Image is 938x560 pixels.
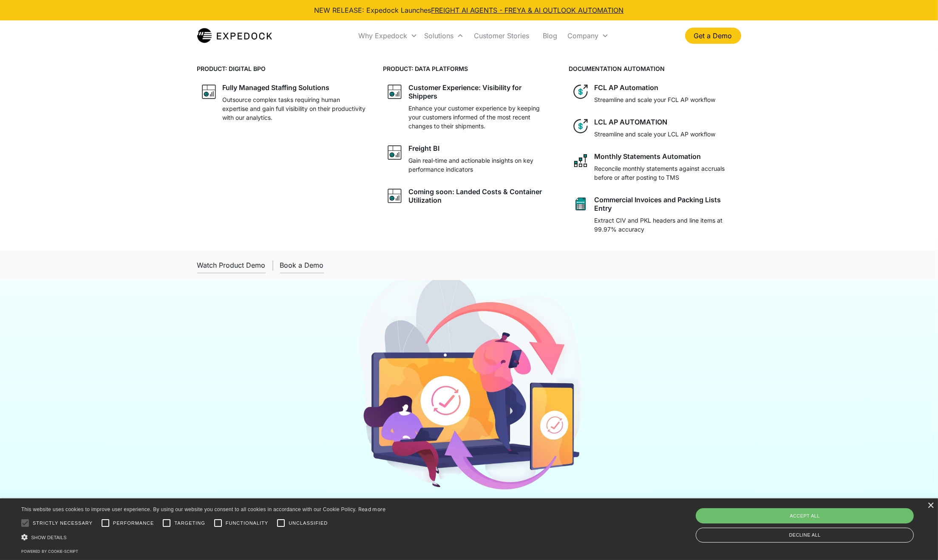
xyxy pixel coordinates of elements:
[197,27,272,44] img: Expedock Logo
[424,31,453,40] div: Solutions
[572,152,589,169] img: network like icon
[572,118,589,135] img: dollar icon
[569,114,741,142] a: dollar iconLCL AP AUTOMATIONStreamline and scale your LCL AP workflow
[594,195,737,212] div: Commercial Invoices and Packing Lists Entry
[564,21,612,50] div: Company
[21,533,386,542] div: Show details
[594,152,701,161] div: Monthly Statements Automation
[383,141,555,177] a: graph iconFreight BIGain real-time and actionable insights on key performance indicators
[197,64,369,73] h4: PRODUCT: DIGITAL BPO
[408,83,552,100] div: Customer Experience: Visibility for Shippers
[386,144,403,161] img: graph icon
[113,520,154,527] span: Performance
[353,267,585,497] img: arrow pointing to cellphone from laptop, and arrow from laptop to cellphone
[226,520,268,527] span: Functionality
[386,83,403,100] img: graph icon
[408,104,552,130] p: Enhance your customer experience by keeping your customers informed of the most recent changes to...
[536,21,564,50] a: Blog
[594,83,658,92] div: FCL AP Automation
[408,187,552,204] div: Coming soon: Landed Costs & Container Utilization
[594,118,667,126] div: LCL AP AUTOMATION
[31,535,67,540] span: Show details
[315,5,624,15] div: NEW RELEASE: Expedock Launches
[408,144,439,153] div: Freight BI
[21,506,357,512] span: This website uses cookies to improve user experience. By using our website you consent to all coo...
[408,156,552,174] p: Gain real-time and actionable insights on key performance indicators
[421,21,467,50] div: Solutions
[569,64,741,73] h4: DOCUMENTATION AUTOMATION
[223,95,366,122] p: Outsource complex tasks requiring human expertise and gain full visibility on their productivity ...
[572,195,589,212] img: sheet icon
[201,83,218,100] img: graph icon
[21,549,78,554] a: Powered by cookie-script
[358,31,407,40] div: Why Expedock
[594,216,737,234] p: Extract CIV and PKL headers and line items at 99.97% accuracy
[197,261,266,269] div: Watch Product Demo
[383,80,555,134] a: graph iconCustomer Experience: Visibility for ShippersEnhance your customer experience by keeping...
[358,506,386,512] a: Read more
[197,80,369,125] a: graph iconFully Managed Staffing SolutionsOutsource complex tasks requiring human expertise and g...
[383,64,555,73] h4: PRODUCT: DATA PLATFORMS
[569,192,741,237] a: sheet iconCommercial Invoices and Packing Lists EntryExtract CIV and PKL headers and line items a...
[174,520,205,527] span: Targeting
[197,27,272,44] a: home
[467,21,536,50] a: Customer Stories
[386,187,403,204] img: graph icon
[685,28,741,44] a: Get a Demo
[280,257,324,273] a: Book a Demo
[383,184,555,208] a: graph iconComing soon: Landed Costs & Container Utilization
[431,6,624,14] a: FREIGHT AI AGENTS - FREYA & AI OUTLOOK AUTOMATION
[223,83,330,92] div: Fully Managed Staffing Solutions
[569,80,741,107] a: dollar iconFCL AP AutomationStreamline and scale your FCL AP workflow
[594,95,715,104] p: Streamline and scale your FCL AP workflow
[355,21,421,50] div: Why Expedock
[280,261,324,269] div: Book a Demo
[567,31,598,40] div: Company
[594,164,737,182] p: Reconcile monthly statements against accruals before or after posting to TMS
[696,528,914,543] div: Decline all
[569,149,741,185] a: network like iconMonthly Statements AutomationReconcile monthly statements against accruals befor...
[696,508,914,523] div: Accept all
[594,130,715,139] p: Streamline and scale your LCL AP workflow
[33,520,93,527] span: Strictly necessary
[197,257,266,273] a: open lightbox
[572,83,589,100] img: dollar icon
[289,520,328,527] span: Unclassified
[796,468,938,560] iframe: Chat Widget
